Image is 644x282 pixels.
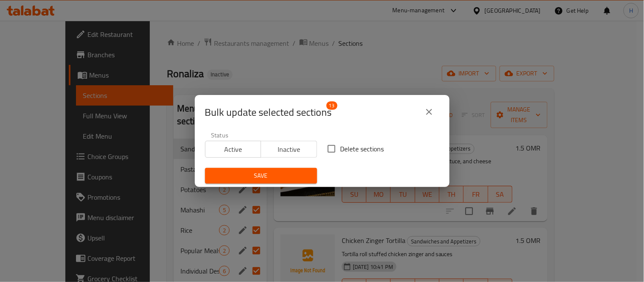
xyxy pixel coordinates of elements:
span: Selected section count [205,106,332,119]
button: Save [205,168,317,184]
span: Active [209,143,258,156]
button: Active [205,141,262,158]
span: Save [212,170,310,181]
span: 13 [326,101,337,110]
button: close [419,102,439,122]
span: Delete sections [340,144,384,154]
button: Inactive [261,141,317,158]
span: Inactive [264,143,314,156]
